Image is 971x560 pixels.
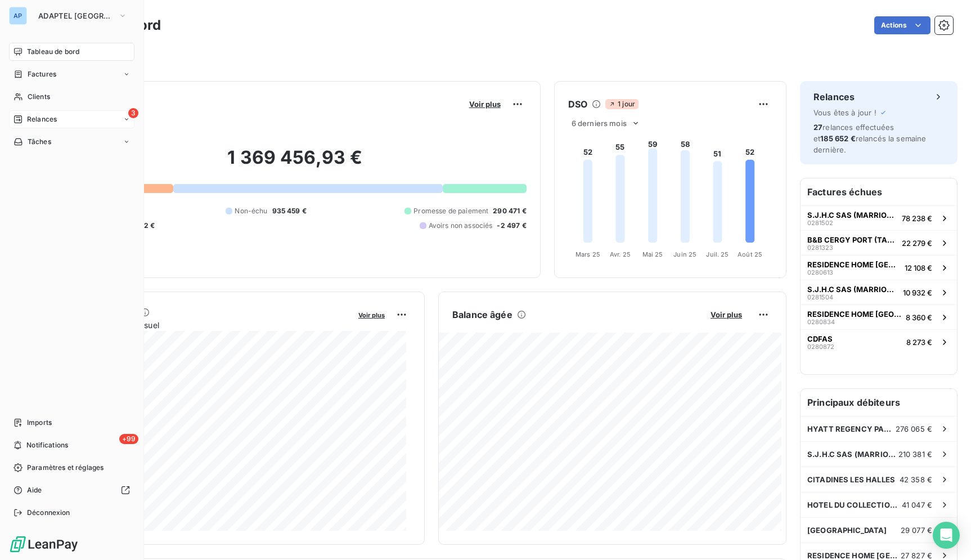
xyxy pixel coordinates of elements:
[901,526,932,535] span: 29 077 €
[28,69,56,79] span: Factures
[813,123,822,132] span: 27
[575,250,600,258] tspan: Mars 25
[413,206,488,216] span: Promesse de paiement
[128,108,138,118] span: 3
[820,134,855,143] span: 185 652 €
[673,250,696,258] tspan: Juin 25
[9,481,134,499] a: Aide
[469,100,501,109] span: Voir plus
[902,239,932,248] span: 22 279 €
[28,92,50,102] span: Clients
[807,475,895,484] span: CITADINES LES HALLES
[466,99,504,109] button: Voir plus
[933,522,960,549] div: Open Intercom Messenger
[493,206,526,216] span: 290 471 €
[807,285,898,294] span: S.J.H.C SAS (MARRIOTT RIVE GAUCHE)
[9,459,134,477] a: Paramètres et réglages
[27,114,57,124] span: Relances
[902,500,932,509] span: 41 047 €
[813,108,876,117] span: Vous êtes à jour !
[906,313,932,322] span: 8 360 €
[119,434,138,444] span: +99
[807,551,901,560] span: RESIDENCE HOME [GEOGRAPHIC_DATA]
[272,206,307,216] span: 935 459 €
[807,526,887,535] span: [GEOGRAPHIC_DATA]
[807,294,833,301] span: 0281504
[452,308,513,321] h6: Balance âgée
[807,235,897,244] span: B&B CERGY PORT (TANDEM)
[801,280,957,304] button: S.J.H.C SAS (MARRIOTT RIVE GAUCHE)028150410 932 €
[906,338,932,347] span: 8 273 €
[235,206,267,216] span: Non-échu
[9,414,134,432] a: Imports
[605,99,639,109] span: 1 jour
[901,551,932,560] span: 27 827 €
[27,47,79,57] span: Tableau de bord
[9,535,79,553] img: Logo LeanPay
[807,424,896,433] span: HYATT REGENCY PARIS ETOILE
[896,424,932,433] span: 276 065 €
[572,119,627,128] span: 6 derniers mois
[38,11,114,20] span: ADAPTEL [GEOGRAPHIC_DATA]
[26,440,68,450] span: Notifications
[807,450,898,459] span: S.J.H.C SAS (MARRIOTT RIVE GAUCHE)
[9,133,134,151] a: Tâches
[568,97,587,111] h6: DSO
[905,263,932,272] span: 12 108 €
[355,310,388,320] button: Voir plus
[807,219,833,226] span: 0281502
[813,123,927,154] span: relances effectuées et relancés la semaine dernière.
[801,329,957,354] button: CDFAS02808728 273 €
[9,88,134,106] a: Clients
[707,310,745,320] button: Voir plus
[807,310,901,319] span: RESIDENCE HOME [GEOGRAPHIC_DATA]
[801,255,957,280] button: RESIDENCE HOME [GEOGRAPHIC_DATA]028061312 108 €
[903,288,932,297] span: 10 932 €
[807,343,834,350] span: 0280872
[738,250,762,258] tspan: Août 25
[9,110,134,128] a: 3Relances
[900,475,932,484] span: 42 358 €
[9,7,27,25] div: AP
[801,205,957,230] button: S.J.H.C SAS (MARRIOTT RIVE GAUCHE)028150278 238 €
[801,178,957,205] h6: Factures échues
[807,260,900,269] span: RESIDENCE HOME [GEOGRAPHIC_DATA]
[902,214,932,223] span: 78 238 €
[642,250,663,258] tspan: Mai 25
[27,485,42,495] span: Aide
[807,210,897,219] span: S.J.H.C SAS (MARRIOTT RIVE GAUCHE)
[27,508,70,518] span: Déconnexion
[807,319,835,325] span: 0280834
[813,90,855,104] h6: Relances
[711,310,742,319] span: Voir plus
[358,311,385,319] span: Voir plus
[429,221,493,231] span: Avoirs non associés
[801,389,957,416] h6: Principaux débiteurs
[28,137,51,147] span: Tâches
[801,230,957,255] button: B&B CERGY PORT (TANDEM)028132322 279 €
[807,334,833,343] span: CDFAS
[801,304,957,329] button: RESIDENCE HOME [GEOGRAPHIC_DATA]02808348 360 €
[807,269,833,276] span: 0280613
[610,250,631,258] tspan: Avr. 25
[64,146,527,180] h2: 1 369 456,93 €
[9,43,134,61] a: Tableau de bord
[27,418,52,428] span: Imports
[9,65,134,83] a: Factures
[497,221,526,231] span: -2 497 €
[27,463,104,473] span: Paramètres et réglages
[64,319,350,331] span: Chiffre d'affaires mensuel
[807,244,833,251] span: 0281323
[874,16,930,34] button: Actions
[807,500,902,509] span: HOTEL DU COLLECTIONNEUR
[898,450,932,459] span: 210 381 €
[706,250,729,258] tspan: Juil. 25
